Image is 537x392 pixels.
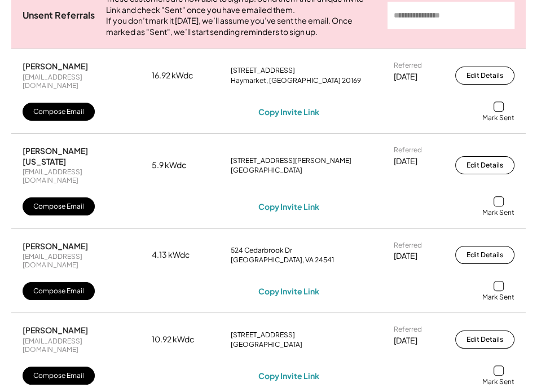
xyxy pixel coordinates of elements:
[455,67,514,85] button: Edit Details
[23,367,95,385] button: Compose Email
[152,70,208,81] div: 16.92 kWdc
[152,334,208,345] div: 10.92 kWdc
[258,107,319,117] div: Copy Invite Link
[394,335,417,346] div: [DATE]
[231,256,334,265] div: [GEOGRAPHIC_DATA], VA 24541
[23,103,95,121] button: Compose Email
[231,331,295,340] div: [STREET_ADDRESS]
[152,160,208,171] div: 5.9 kWdc
[231,246,292,255] div: 524 Cedarbrook Dr
[23,337,130,354] div: [EMAIL_ADDRESS][DOMAIN_NAME]
[258,371,319,381] div: Copy Invite Link
[23,282,95,300] button: Compose Email
[455,246,514,264] button: Edit Details
[23,241,88,251] div: [PERSON_NAME]
[231,166,302,175] div: [GEOGRAPHIC_DATA]
[394,241,422,250] div: Referred
[152,249,208,261] div: 4.13 kWdc
[455,156,514,174] button: Edit Details
[482,208,514,217] div: Mark Sent
[23,325,88,335] div: [PERSON_NAME]
[23,252,130,270] div: [EMAIL_ADDRESS][DOMAIN_NAME]
[23,73,130,90] div: [EMAIL_ADDRESS][DOMAIN_NAME]
[482,113,514,122] div: Mark Sent
[394,61,422,70] div: Referred
[23,146,130,166] div: [PERSON_NAME][US_STATE]
[231,66,295,75] div: [STREET_ADDRESS]
[394,156,417,167] div: [DATE]
[455,331,514,349] button: Edit Details
[258,201,319,212] div: Copy Invite Link
[23,197,95,215] button: Compose Email
[23,168,130,185] div: [EMAIL_ADDRESS][DOMAIN_NAME]
[231,76,361,85] div: Haymarket, [GEOGRAPHIC_DATA] 20169
[394,325,422,334] div: Referred
[23,10,95,21] div: Unsent Referrals
[394,71,417,82] div: [DATE]
[231,340,302,349] div: [GEOGRAPHIC_DATA]
[482,377,514,386] div: Mark Sent
[394,146,422,155] div: Referred
[258,286,319,296] div: Copy Invite Link
[482,293,514,302] div: Mark Sent
[231,156,351,165] div: [STREET_ADDRESS][PERSON_NAME]
[23,61,88,71] div: [PERSON_NAME]
[394,250,417,262] div: [DATE]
